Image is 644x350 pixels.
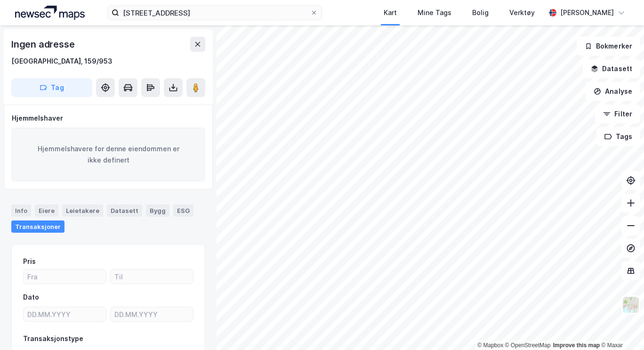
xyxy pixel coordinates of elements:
a: OpenStreetMap [505,342,551,349]
button: Bokmerker [577,37,640,56]
div: Mine Tags [418,7,451,18]
input: Til [111,269,193,284]
button: Tag [11,78,92,97]
div: Transaksjonstype [23,333,83,344]
a: Improve this map [553,342,600,349]
div: Hjemmelshavere for denne eiendommen er ikke definert [12,128,205,181]
div: [GEOGRAPHIC_DATA], 159/953 [11,56,113,67]
div: Kart [384,7,397,18]
iframe: Chat Widget [597,305,644,350]
div: Kontrollprogram for chat [597,305,644,350]
button: Tags [596,127,640,146]
button: Analyse [586,82,640,101]
div: [PERSON_NAME] [560,7,614,18]
div: Bolig [472,7,489,18]
img: Z [622,296,640,314]
div: Pris [23,256,36,267]
button: Datasett [583,59,640,78]
input: DD.MM.YYYY [24,307,106,321]
div: Transaksjoner [11,220,64,233]
div: Verktøy [509,7,535,18]
div: Leietakere [62,204,103,217]
div: Bygg [146,204,169,217]
div: Info [11,204,31,217]
img: logo.a4113a55bc3d86da70a041830d287a7e.svg [15,6,85,20]
div: Ingen adresse [11,37,76,52]
div: Dato [23,292,39,303]
div: Eiere [35,204,58,217]
div: ESG [173,204,193,217]
input: Søk på adresse, matrikkel, gårdeiere, leietakere eller personer [119,6,310,20]
input: DD.MM.YYYY [111,307,193,321]
input: Fra [24,269,106,284]
a: Mapbox [477,342,503,349]
div: Hjemmelshaver [12,113,205,124]
div: Datasett [107,204,142,217]
button: Filter [595,105,640,123]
